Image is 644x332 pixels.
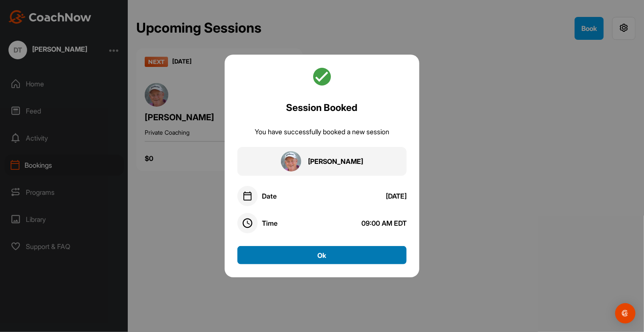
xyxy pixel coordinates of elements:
[361,219,407,227] div: 09:00 AM EDT
[262,192,277,200] div: Date
[308,157,363,166] div: [PERSON_NAME]
[386,192,407,200] div: [DATE]
[281,151,301,172] img: square_3c6cd4ce277a77e42d77577106a8294e.jpg
[237,246,407,264] button: Ok
[615,303,636,324] div: Open Intercom Messenger
[255,127,389,137] div: You have successfully booked a new session
[262,219,278,227] div: Time
[286,100,358,115] h2: Session Booked
[242,218,253,228] img: time
[242,191,253,201] img: date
